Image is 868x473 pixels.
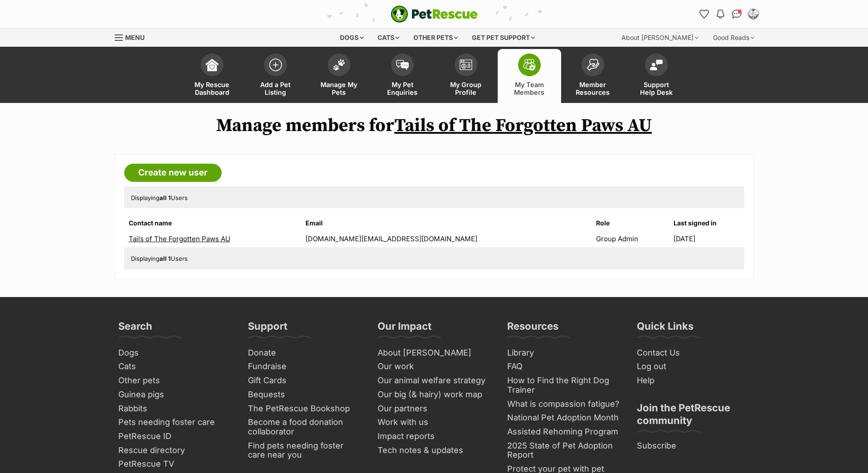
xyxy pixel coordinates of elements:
div: Cats [371,29,406,47]
a: Bequests [244,388,365,402]
img: pet-enquiries-icon-7e3ad2cf08bfb03b45e93fb7055b45f3efa6380592205ae92323e6603595dc1f.svg [396,60,409,70]
strong: all 1 [160,194,171,201]
a: Donate [244,346,365,360]
a: Assisted Rehoming Program [504,425,624,439]
a: Other pets [115,374,235,388]
a: The PetRescue Bookshop [244,402,365,416]
a: 2025 State of Pet Adoption Report [504,439,624,462]
h3: Our Impact [378,320,432,338]
a: Impact reports [374,429,495,444]
div: Good Reads [707,29,761,47]
a: Help [633,374,754,388]
a: PetRescue TV [115,457,235,471]
a: PetRescue [391,5,478,23]
a: Conversations [730,7,744,21]
span: My Group Profile [446,81,486,96]
img: Tails of The Forgotten Paws AU profile pic [749,10,758,19]
th: Contact name [125,216,301,230]
img: group-profile-icon-3fa3cf56718a62981997c0bc7e787c4b2cf8bcc04b72c1350f741eb67cf2f40e.svg [460,59,472,70]
a: PetRescue ID [115,429,235,444]
a: Member Resources [561,49,625,103]
a: Rescue directory [115,444,235,458]
a: Rabbits [115,402,235,416]
td: [DATE] [674,231,743,246]
span: Menu [125,34,145,41]
span: Add a Pet Listing [255,81,296,96]
img: team-members-icon-5396bd8760b3fe7c0b43da4ab00e1e3bb1a5d9ba89233759b79545d2d3fc5d0d.svg [523,59,536,71]
span: Support Help Desk [636,81,677,96]
a: Menu [115,29,151,45]
a: My Rescue Dashboard [180,49,244,103]
span: My Team Members [509,81,550,96]
button: Notifications [713,7,728,21]
h3: Resources [507,320,558,338]
img: help-desk-icon-fdf02630f3aa405de69fd3d07c3f3aa587a6932b1a1747fa1d2bba05be0121f9.svg [650,59,663,70]
a: Log out [633,360,754,374]
h3: Quick Links [637,320,693,338]
img: logo-e224e6f780fb5917bec1dbf3a21bbac754714ae5b6737aabdf751b685950b380.svg [391,5,478,23]
a: Favourites [697,7,712,21]
img: dashboard-icon-eb2f2d2d3e046f16d808141f083e7271f6b2e854fb5c12c21221c1fb7104beca.svg [206,59,218,71]
a: Tails of The Forgotten Paws AU [129,234,230,243]
a: Tech notes & updates [374,444,495,458]
a: Subscribe [633,439,754,453]
a: Our work [374,360,495,374]
img: notifications-46538b983faf8c2785f20acdc204bb7945ddae34d4c08c2a6579f10ce5e182be.svg [717,10,724,19]
a: Our animal welfare strategy [374,374,495,388]
td: Group Admin [592,231,672,246]
strong: all 1 [160,255,171,262]
span: My Rescue Dashboard [192,81,233,96]
a: Manage My Pets [307,49,371,103]
span: Member Resources [572,81,613,96]
span: Displaying Users [131,255,188,262]
ul: Account quick links [697,7,761,21]
a: Add a Pet Listing [244,49,307,103]
a: Our big (& hairy) work map [374,388,495,402]
h3: Search [118,320,152,338]
a: Contact Us [633,346,754,360]
a: My Team Members [498,49,561,103]
a: Pets needing foster care [115,415,235,429]
a: Support Help Desk [625,49,688,103]
th: Last signed in [674,216,743,230]
div: Dogs [334,29,370,47]
a: About [PERSON_NAME] [374,346,495,360]
span: Displaying Users [131,194,188,201]
img: manage-my-pets-icon-02211641906a0b7f246fdf0571729dbe1e7629f14944591b6c1af311fb30b64b.svg [333,59,345,71]
div: About [PERSON_NAME] [615,29,705,47]
th: Email [302,216,592,230]
div: Get pet support [466,29,541,47]
a: Fundraise [244,360,365,374]
img: add-pet-listing-icon-0afa8454b4691262ce3f59096e99ab1cd57d4a30225e0717b998d2c9b9846f56.svg [269,59,282,71]
img: chat-41dd97257d64d25036548639549fe6c8038ab92f7586957e7f3b1b290dea8141.svg [732,10,742,19]
a: Cats [115,360,235,374]
a: Become a food donation collaborator [244,415,365,439]
h3: Join the PetRescue community [637,401,750,432]
a: Gift Cards [244,374,365,388]
h3: Support [248,320,287,338]
a: Find pets needing foster care near you [244,439,365,462]
span: My Pet Enquiries [382,81,423,96]
img: member-resources-icon-8e73f808a243e03378d46382f2149f9095a855e16c252ad45f914b54edf8863c.svg [587,59,599,71]
a: Dogs [115,346,235,360]
a: Work with us [374,415,495,429]
span: Manage My Pets [319,81,359,96]
div: Other pets [407,29,464,47]
a: Tails of The Forgotten Paws AU [394,114,652,137]
th: Role [592,216,672,230]
td: [DOMAIN_NAME][EMAIL_ADDRESS][DOMAIN_NAME] [302,231,592,246]
a: FAQ [504,360,624,374]
a: My Group Profile [434,49,498,103]
a: What is compassion fatigue? [504,397,624,411]
button: My account [746,7,761,21]
a: National Pet Adoption Month [504,411,624,425]
a: Create new user [124,164,222,182]
a: Our partners [374,402,495,416]
a: How to Find the Right Dog Trainer [504,374,624,397]
a: Library [504,346,624,360]
a: Guinea pigs [115,388,235,402]
a: My Pet Enquiries [371,49,434,103]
